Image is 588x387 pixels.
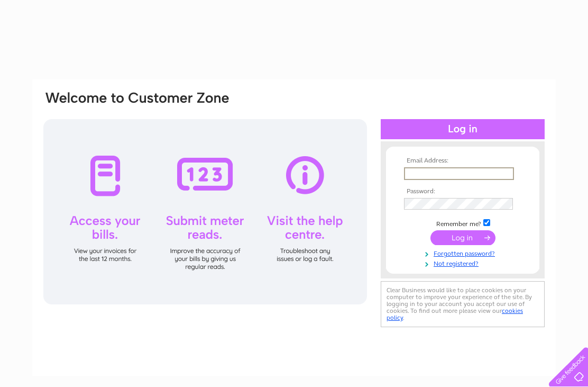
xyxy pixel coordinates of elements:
input: Submit [430,230,495,245]
a: Not registered? [404,258,524,268]
td: Remember me? [401,218,524,228]
div: Clear Business would like to place cookies on your computer to improve your experience of the sit... [381,281,545,327]
a: Forgotten password? [404,248,524,258]
th: Password: [401,188,524,195]
th: Email Address: [401,157,524,165]
a: cookies policy [387,307,523,321]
